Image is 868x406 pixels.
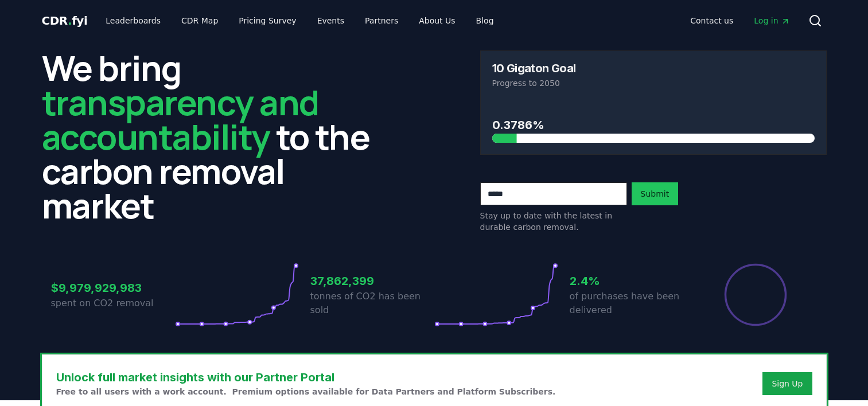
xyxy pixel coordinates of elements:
a: Contact us [681,10,742,31]
button: Sign Up [762,372,812,395]
h3: $9,979,929,983 [51,279,175,296]
span: transparency and accountability [42,79,319,160]
h3: Unlock full market insights with our Partner Portal [56,369,556,386]
p: Progress to 2050 [492,77,815,89]
p: Free to all users with a work account. Premium options available for Data Partners and Platform S... [56,386,556,397]
a: CDR Map [172,10,227,31]
a: Events [308,10,353,31]
a: Blog [467,10,503,31]
span: CDR fyi [42,14,88,28]
h3: 37,862,399 [310,272,434,290]
a: CDR.fyi [42,13,88,29]
a: Log in [745,10,799,31]
nav: Main [96,10,503,31]
button: Submit [632,182,679,205]
p: tonnes of CO2 has been sold [310,290,434,317]
h3: 10 Gigaton Goal [492,63,576,74]
a: About Us [410,10,464,31]
p: spent on CO2 removal [51,296,175,310]
p: of purchases have been delivered [570,290,694,317]
a: Leaderboards [96,10,170,31]
span: Log in [754,15,789,26]
span: . [68,14,72,28]
h3: 0.3786% [492,116,815,134]
h2: We bring to the carbon removal market [42,50,388,222]
h3: 2.4% [570,272,694,290]
div: Percentage of sales delivered [723,263,788,327]
nav: Main [681,10,799,31]
a: Partners [356,10,407,31]
a: Sign Up [772,378,803,389]
a: Pricing Survey [229,10,305,31]
p: Stay up to date with the latest in durable carbon removal. [480,210,627,233]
